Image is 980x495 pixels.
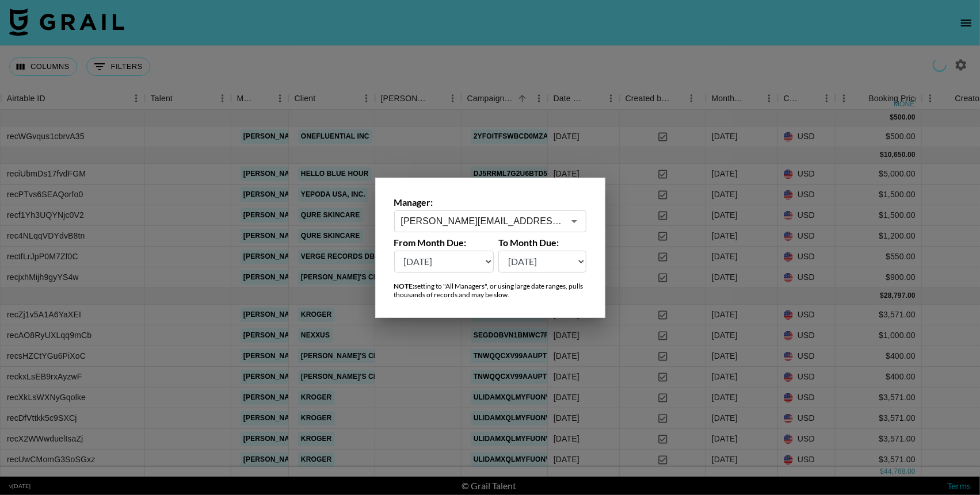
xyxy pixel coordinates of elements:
button: Open [566,213,582,229]
label: To Month Due: [498,237,586,248]
label: From Month Due: [394,237,494,248]
strong: NOTE: [394,282,415,290]
label: Manager: [394,197,586,208]
div: setting to "All Managers", or using large date ranges, pulls thousands of records and may be slow. [394,282,586,299]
